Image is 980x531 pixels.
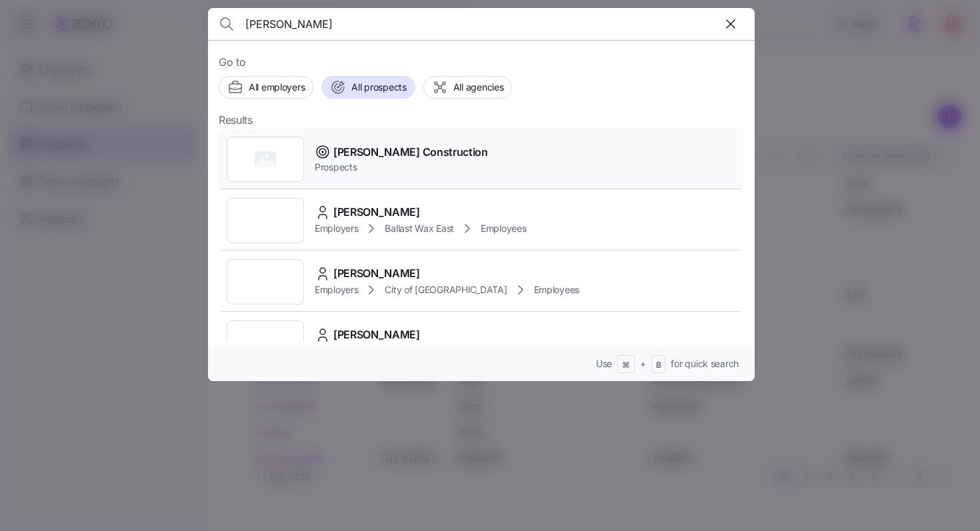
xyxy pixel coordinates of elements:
[453,81,504,94] span: All agencies
[315,161,488,174] span: Prospects
[219,112,253,129] span: Results
[333,326,420,343] span: [PERSON_NAME]
[640,357,646,370] span: +
[321,76,415,99] button: All prospects
[252,207,279,234] img: Employer logo
[333,204,420,221] span: [PERSON_NAME]
[481,222,526,235] span: Employees
[333,265,420,282] span: [PERSON_NAME]
[315,283,358,296] span: Employers
[385,222,454,235] span: Ballast Wax East
[622,360,630,371] span: ⌘
[423,76,513,99] button: All agencies
[252,268,279,295] img: Employer logo
[534,283,579,296] span: Employees
[252,330,279,356] img: Employer logo
[656,360,661,371] span: B
[351,81,406,94] span: All prospects
[671,357,739,370] span: for quick search
[333,144,488,161] span: [PERSON_NAME] Construction
[219,76,313,99] button: All employers
[315,222,358,235] span: Employers
[596,357,612,370] span: Use
[219,54,744,71] span: Go to
[385,283,507,296] span: City of [GEOGRAPHIC_DATA]
[249,81,305,94] span: All employers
